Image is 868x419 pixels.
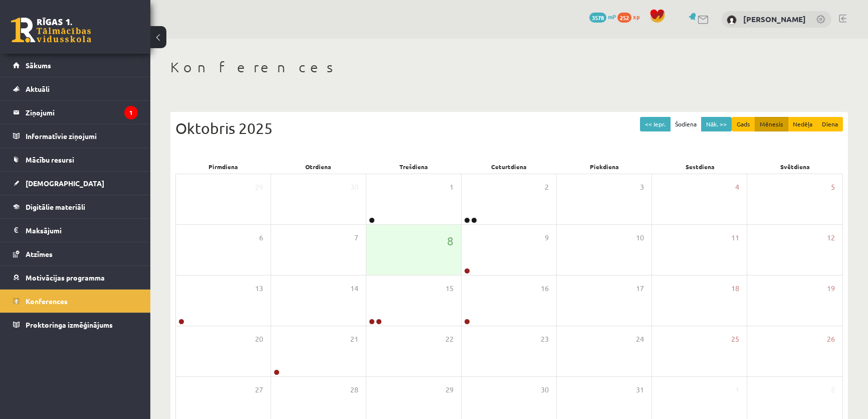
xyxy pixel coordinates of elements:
[636,283,644,294] span: 17
[827,283,835,294] span: 19
[652,160,747,174] div: Sestdiena
[26,202,85,211] span: Digitālie materiāli
[175,160,271,174] div: Pirmdiena
[13,148,138,171] a: Mācību resursi
[26,101,138,124] legend: Ziņojumi
[271,160,366,174] div: Otrdiena
[255,384,263,395] span: 27
[636,334,644,345] span: 24
[617,13,631,23] span: 252
[640,182,644,193] span: 3
[259,232,263,243] span: 6
[13,313,138,336] a: Proktoringa izmēģinājums
[636,384,644,395] span: 31
[817,117,843,131] button: Diena
[446,334,454,345] span: 22
[170,59,848,76] h1: Konferences
[831,182,835,193] span: 5
[731,283,739,294] span: 18
[727,15,737,25] img: Stīvens Kuzmenko
[26,219,138,242] legend: Maksājumi
[462,160,557,174] div: Ceturtdiena
[640,117,671,131] button: << Iepr.
[735,182,739,193] span: 4
[13,54,138,77] a: Sākums
[255,283,263,294] span: 13
[731,232,739,243] span: 11
[541,283,549,294] span: 16
[13,101,138,124] a: Ziņojumi1
[748,160,843,174] div: Svētdiena
[26,61,51,70] span: Sākums
[447,232,454,249] span: 8
[541,384,549,395] span: 30
[13,266,138,289] a: Motivācijas programma
[124,106,138,119] i: 1
[366,160,462,174] div: Trešdiena
[701,117,732,131] button: Nāk. >>
[827,232,835,243] span: 12
[589,13,606,23] span: 3578
[557,160,652,174] div: Piekdiena
[731,334,739,345] span: 25
[350,334,358,345] span: 21
[788,117,817,131] button: Nedēļa
[350,283,358,294] span: 14
[26,320,113,329] span: Proktoringa izmēģinājums
[26,179,104,188] span: [DEMOGRAPHIC_DATA]
[26,273,105,282] span: Motivācijas programma
[350,384,358,395] span: 28
[735,384,739,395] span: 1
[13,242,138,265] a: Atzīmes
[589,13,616,21] a: 3578 mP
[26,124,138,148] legend: Informatīvie ziņojumi
[13,124,138,148] a: Informatīvie ziņojumi
[255,182,263,193] span: 29
[755,117,788,131] button: Mēnesis
[446,384,454,395] span: 29
[13,219,138,242] a: Maksājumi
[670,117,702,131] button: Šodiena
[13,195,138,218] a: Digitālie materiāli
[13,290,138,313] a: Konferences
[13,77,138,100] a: Aktuāli
[350,182,358,193] span: 30
[446,283,454,294] span: 15
[636,232,644,243] span: 10
[827,334,835,345] span: 26
[541,334,549,345] span: 23
[26,297,68,306] span: Konferences
[354,232,358,243] span: 7
[255,334,263,345] span: 20
[545,182,549,193] span: 2
[13,172,138,195] a: [DEMOGRAPHIC_DATA]
[743,14,806,24] a: [PERSON_NAME]
[26,155,74,164] span: Mācību resursi
[26,249,53,258] span: Atzīmes
[26,84,50,93] span: Aktuāli
[831,384,835,395] span: 2
[633,13,639,21] span: xp
[732,117,755,131] button: Gads
[617,13,644,21] a: 252 xp
[11,18,91,43] a: Rīgas 1. Tālmācības vidusskola
[175,117,843,139] div: Oktobris 2025
[608,13,616,21] span: mP
[545,232,549,243] span: 9
[450,182,454,193] span: 1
